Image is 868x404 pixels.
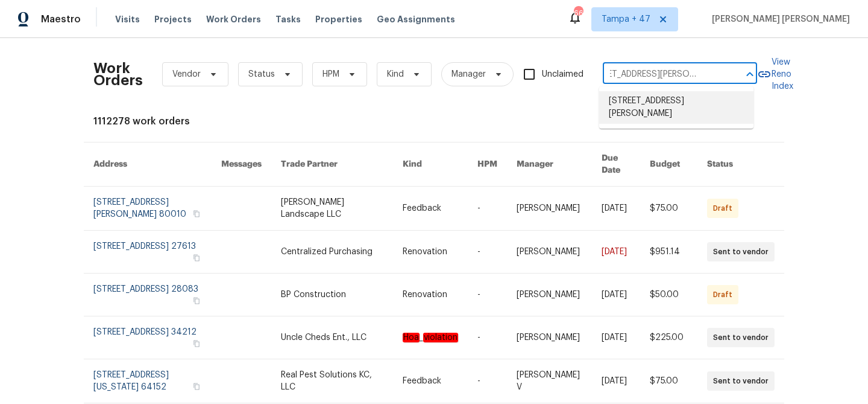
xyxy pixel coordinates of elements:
[393,274,468,316] td: Renovation
[697,143,784,187] th: Status
[602,13,650,25] span: Tampa + 47
[393,316,468,359] td: _
[377,13,455,25] span: Geo Assignments
[393,359,468,403] td: Feedback
[191,295,202,306] button: Copy Address
[757,56,793,92] a: View Reno Index
[322,68,339,80] span: HPM
[271,274,393,316] td: BP Construction
[574,7,582,19] div: 665
[93,62,143,86] h2: Work Orders
[387,68,404,80] span: Kind
[172,68,201,80] span: Vendor
[206,13,261,25] span: Work Orders
[707,13,850,25] span: [PERSON_NAME] [PERSON_NAME]
[84,143,212,187] th: Address
[271,316,393,359] td: Uncle Cheds Ent., LLC
[599,91,753,124] li: [STREET_ADDRESS][PERSON_NAME]
[115,13,140,25] span: Visits
[468,274,507,316] td: -
[41,13,81,25] span: Maestro
[271,143,393,187] th: Trade Partner
[741,66,758,83] button: Close
[315,13,362,25] span: Properties
[468,231,507,274] td: -
[507,274,592,316] td: [PERSON_NAME]
[393,143,468,187] th: Kind
[93,115,775,127] div: 1112278 work orders
[248,68,275,80] span: Status
[507,359,592,403] td: [PERSON_NAME] V
[507,187,592,231] td: [PERSON_NAME]
[468,187,507,231] td: -
[191,338,202,349] button: Copy Address
[468,143,507,187] th: HPM
[640,143,697,187] th: Budget
[507,316,592,359] td: [PERSON_NAME]
[542,68,583,81] span: Unclaimed
[212,143,271,187] th: Messages
[275,15,301,24] span: Tasks
[507,231,592,274] td: [PERSON_NAME]
[393,187,468,231] td: Feedback
[191,208,202,219] button: Copy Address
[393,231,468,274] td: Renovation
[603,65,723,84] input: Enter in an address
[271,359,393,403] td: Real Pest Solutions KC, LLC
[271,231,393,274] td: Centralized Purchasing
[451,68,486,80] span: Manager
[507,143,592,187] th: Manager
[154,13,192,25] span: Projects
[468,359,507,403] td: -
[468,316,507,359] td: -
[592,143,640,187] th: Due Date
[191,252,202,263] button: Copy Address
[191,381,202,392] button: Copy Address
[271,187,393,231] td: [PERSON_NAME] Landscape LLC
